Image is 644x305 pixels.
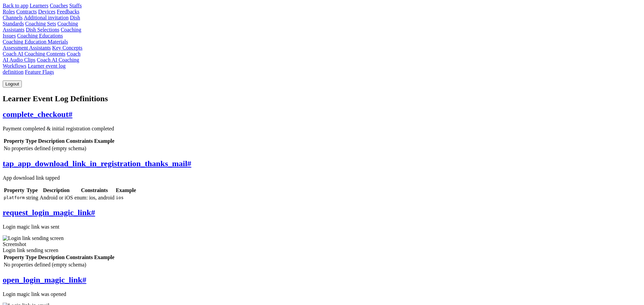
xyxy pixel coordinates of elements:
th: Constraints [66,138,93,144]
a: Coaching Sets [25,21,56,26]
img: Login link sending screen [3,235,64,241]
a: Contracts [16,9,37,14]
a: complete_checkout# [3,110,72,119]
code: platform [4,195,25,200]
th: Constraints [74,187,115,194]
a: Coaches [50,3,68,8]
a: Coaching Assistants [3,21,78,33]
th: Description [38,254,65,261]
a: Coach AI Coaching Workflows [3,57,79,69]
h1: Learner Event Log Definitions [3,94,641,103]
a: Dish Standards [3,15,80,26]
a: Coach AI Audio Clips [3,51,80,63]
a: Additional invitation [24,15,69,20]
th: Constraints [66,254,93,261]
a: Roles [3,9,15,14]
a: Learners [30,3,48,8]
th: Property [3,187,25,194]
div: Screenshot [3,241,641,247]
th: Property [3,254,24,261]
th: Type [25,138,37,144]
th: Description [38,138,65,144]
a: Channels [3,15,23,20]
p: Login magic link was opened [3,291,641,297]
a: Coach AI Coaching Contents [3,51,65,57]
th: Property [3,138,24,144]
p: App download link tapped [3,175,641,181]
p: Payment completed & initial registration completed [3,126,641,132]
a: open_login_magic_link# [3,276,86,284]
p: Login magic link was sent [3,224,641,230]
th: Example [94,254,115,261]
span: # [91,208,95,217]
a: Feature Flags [25,69,54,75]
a: Assessment Assistants [3,45,51,51]
a: Learner event log definition [3,63,66,75]
a: Coaching Education Materials [3,39,68,45]
a: Coaching Educations [17,33,63,39]
span: Android or iOS [40,195,73,200]
th: Type [26,187,39,194]
a: Back to app [3,3,28,8]
a: Feedbacks [57,9,79,14]
span: # [187,159,191,168]
th: Example [115,187,136,194]
th: Description [39,187,73,194]
span: # [68,110,72,119]
code: ios [116,195,123,200]
a: request_login_magic_link# [3,208,95,217]
th: Type [25,254,37,261]
th: Example [94,138,115,144]
a: Dish Selections [26,27,59,33]
a: Staffs [69,3,82,8]
td: No properties defined (empty schema) [3,145,115,152]
div: Login link sending screen [3,247,641,253]
span: string [26,195,38,200]
a: Coaching Issues [3,27,81,39]
td: No properties defined (empty schema) [3,261,115,268]
a: Key Concepts [52,45,83,51]
span: # [82,276,86,284]
span: enum: ios, android [74,195,115,200]
a: tap_app_download_link_in_registration_thanks_mail# [3,159,191,168]
button: Logout [3,80,22,87]
a: Devices [38,9,56,14]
